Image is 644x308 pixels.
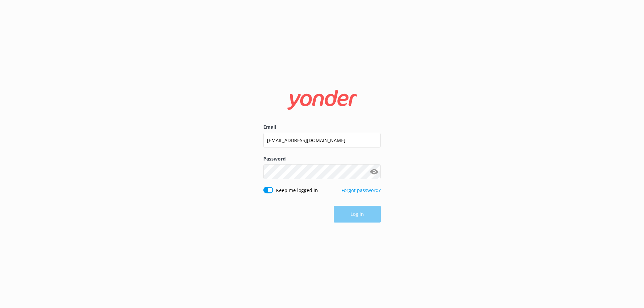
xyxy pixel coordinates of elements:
label: Password [263,155,381,163]
a: Forgot password? [341,187,381,193]
input: user@emailaddress.com [263,133,381,148]
button: Show password [367,165,381,179]
label: Email [263,123,381,131]
label: Keep me logged in [276,187,318,194]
